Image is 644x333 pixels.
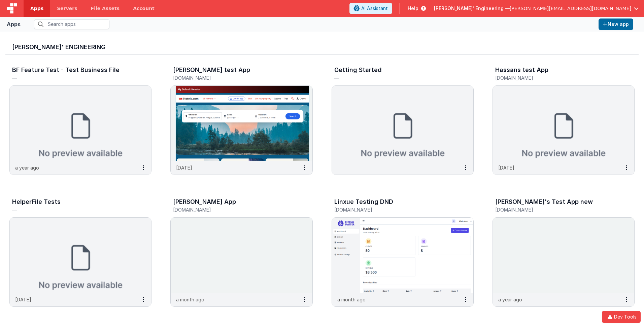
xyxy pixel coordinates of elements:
h5: [DOMAIN_NAME] [173,207,296,212]
h5: — [12,75,135,80]
h5: — [334,75,457,80]
span: [PERSON_NAME]' Engineering — [434,5,510,12]
span: Apps [30,5,43,12]
button: AI Assistant [349,3,392,14]
h5: [DOMAIN_NAME] [495,75,618,80]
h3: [PERSON_NAME]'s Test App new [495,198,593,205]
h3: [PERSON_NAME] test App [173,67,250,73]
button: [PERSON_NAME]' Engineering — [PERSON_NAME][EMAIL_ADDRESS][DOMAIN_NAME] [434,5,639,12]
button: Dev Tools [602,311,641,323]
h5: [DOMAIN_NAME] [495,207,618,212]
p: a month ago [176,296,204,303]
p: a year ago [498,296,522,303]
h5: [DOMAIN_NAME] [173,75,296,80]
p: [DATE] [176,164,192,171]
h3: Linxue Testing DND [334,198,393,205]
h3: Getting Started [334,67,382,73]
h3: HelperFile Tests [12,198,61,205]
h3: Hassans test App [495,67,548,73]
p: a year ago [15,164,39,171]
button: New app [599,18,633,30]
p: [DATE] [498,164,514,171]
span: Help [408,5,418,12]
h3: [PERSON_NAME]' Engineering [12,44,632,50]
p: a month ago [337,296,366,303]
h3: [PERSON_NAME] App [173,198,236,205]
span: AI Assistant [361,5,388,12]
h5: — [12,207,135,212]
p: [DATE] [15,296,31,303]
div: Apps [7,20,21,28]
input: Search apps [34,19,109,29]
span: Servers [57,5,77,12]
span: File Assets [91,5,120,12]
span: [PERSON_NAME][EMAIL_ADDRESS][DOMAIN_NAME] [510,5,631,12]
h5: [DOMAIN_NAME] [334,207,457,212]
h3: BF Feature Test - Test Business File [12,67,120,73]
